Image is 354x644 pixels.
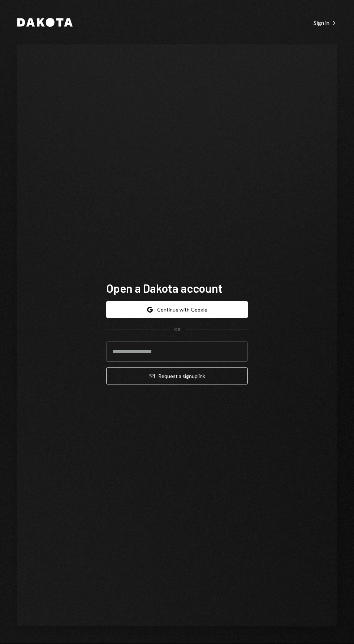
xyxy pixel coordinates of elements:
h1: Open a Dakota account [106,281,248,295]
button: Request a signuplink [106,367,248,384]
button: Continue with Google [106,301,248,318]
div: OR [174,327,180,333]
div: Sign in [314,19,337,26]
a: Sign in [314,18,337,26]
